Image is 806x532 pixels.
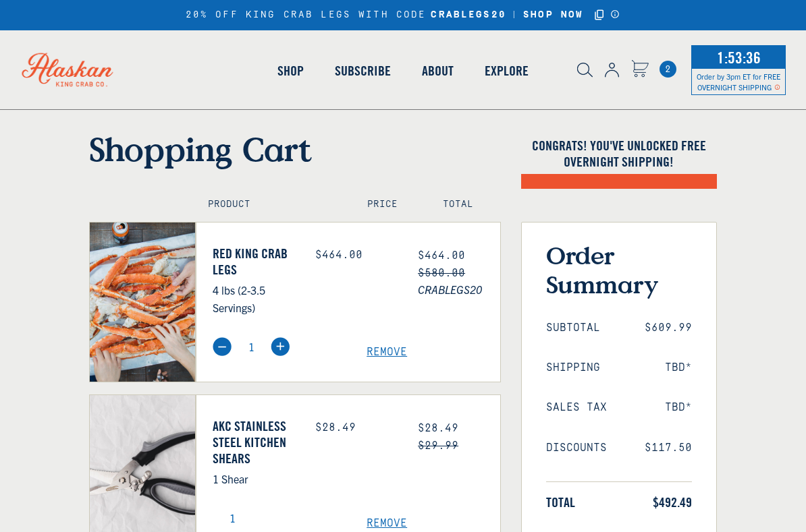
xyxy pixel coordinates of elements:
[610,9,620,19] a: Announcement Bar Modal
[577,63,593,78] img: search
[315,249,398,262] div: $464.00
[418,422,458,434] span: $28.49
[660,61,676,78] span: 2
[418,249,465,262] span: $464.00
[367,517,500,530] a: Remove
[208,199,338,210] h4: Product
[315,421,398,434] div: $28.49
[213,470,295,487] p: 1 Shear
[546,361,600,374] span: Shipping
[90,223,195,382] img: Red King Crab Legs - 4 lbs (2-3.5 Servings)
[645,322,692,334] span: $609.99
[774,82,780,92] span: Shipping Notice Icon
[418,280,500,298] span: CRABLEGS20
[546,401,607,414] span: Sales Tax
[631,60,649,80] a: Cart
[653,494,692,510] span: $492.49
[213,281,295,316] p: 4 lbs (2-3.5 Servings)
[213,245,295,278] a: Red King Crab Legs
[367,346,500,359] a: Remove
[605,63,619,78] img: account
[418,267,465,279] s: $580.00
[89,129,501,169] h1: Shopping Cart
[319,32,406,109] a: Subscribe
[271,337,290,356] img: plus
[213,418,295,467] a: AKC Stainless Steel Kitchen Shears
[367,199,413,210] h4: Price
[186,7,620,23] div: 20% OFF KING CRAB LEGS WITH CODE |
[418,440,458,452] s: $29.99
[469,32,544,109] a: Explore
[697,71,780,92] span: Order by 3pm ET for FREE OVERNIGHT SHIPPING
[660,61,676,78] a: Cart
[645,442,692,454] span: $117.50
[518,9,588,21] a: SHOP NOW
[714,44,764,71] span: 1:53:36
[523,9,583,20] strong: SHOP NOW
[262,32,319,109] a: Shop
[431,9,506,21] strong: CRABLEGS20
[521,138,717,170] h4: Congrats! You've unlocked FREE OVERNIGHT SHIPPING!
[7,38,128,101] img: Alaskan King Crab Co. logo
[546,322,600,334] span: Subtotal
[546,442,607,454] span: Discounts
[546,494,575,510] span: Total
[546,241,692,299] h3: Order Summary
[443,199,489,210] h4: Total
[406,32,469,109] a: About
[213,337,232,356] img: minus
